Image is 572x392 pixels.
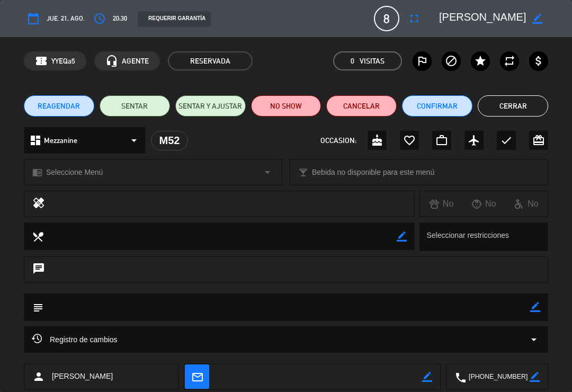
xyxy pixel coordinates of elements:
i: chrome_reader_mode [32,167,42,177]
i: check [500,134,513,147]
i: outlined_flag [416,55,428,67]
div: REQUERIR GARANTÍA [138,11,211,27]
span: YYEQa5 [51,55,75,67]
div: No [463,197,505,211]
button: fullscreen [405,9,424,28]
i: mail_outline [191,371,203,382]
i: arrow_drop_down [128,134,140,147]
i: favorite_border [403,134,416,147]
button: REAGENDAR [24,95,94,117]
i: local_phone [454,371,466,383]
i: person [32,370,45,383]
span: 20:30 [113,13,127,24]
span: Bebida no disponible para este menú [312,166,434,179]
button: NO SHOW [251,95,321,117]
span: confirmation_number [35,55,48,67]
button: Cerrar [478,95,548,117]
button: Confirmar [402,95,472,117]
i: card_giftcard [532,134,545,147]
i: subject [32,301,43,313]
i: border_color [422,372,432,382]
span: 0 [351,55,354,67]
i: border_color [532,14,542,24]
em: Visitas [360,55,385,67]
span: AGENTE [122,55,149,67]
i: attach_money [532,55,545,67]
button: Cancelar [326,95,397,117]
i: healing [32,197,45,211]
span: Mezzanine [44,135,77,147]
i: border_color [530,302,540,312]
button: calendar_today [24,9,43,28]
button: access_time [90,9,109,28]
i: chat [32,262,45,277]
div: M52 [151,131,188,150]
i: local_dining [32,230,43,242]
div: No [505,197,548,211]
span: REAGENDAR [38,101,80,112]
i: fullscreen [408,12,421,25]
i: access_time [93,12,106,25]
i: cake [371,134,383,147]
i: dashboard [29,134,42,147]
i: repeat [503,55,516,67]
i: airplanemode_active [468,134,480,147]
span: Registro de cambios [32,333,118,346]
span: OCCASION: [320,135,356,147]
span: 8 [374,6,399,31]
i: star [474,55,487,67]
i: arrow_drop_down [261,166,274,179]
button: SENTAR [100,95,170,117]
span: Seleccione Menú [46,166,103,179]
button: SENTAR Y AJUSTAR [175,95,246,117]
i: arrow_drop_down [528,333,540,346]
span: [PERSON_NAME] [52,370,113,382]
i: headset_mic [105,55,118,67]
div: No [420,197,462,211]
i: calendar_today [27,12,40,25]
i: border_color [397,231,407,242]
i: border_color [530,372,540,382]
i: local_bar [298,167,308,177]
i: block [445,55,458,67]
span: jue. 21, ago. [47,13,85,24]
i: work_outline [435,134,448,147]
span: RESERVADA [168,51,253,70]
